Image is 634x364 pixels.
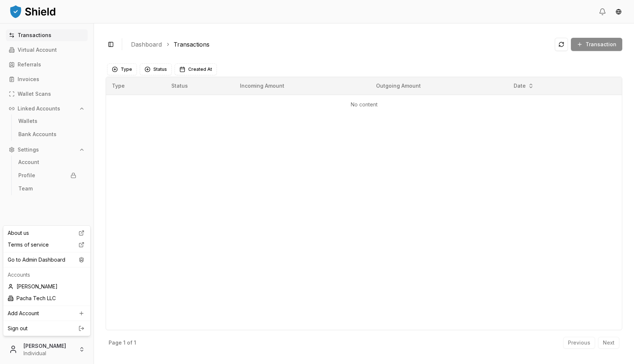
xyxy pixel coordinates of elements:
[5,307,89,319] a: Add Account
[5,239,89,251] a: Terms of service
[5,254,89,266] div: Go to Admin Dashboard
[8,325,86,332] a: Sign out
[5,292,89,304] div: Pacha Tech LLC
[8,271,86,279] p: Accounts
[5,281,89,292] div: [PERSON_NAME]
[5,227,89,239] a: About us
